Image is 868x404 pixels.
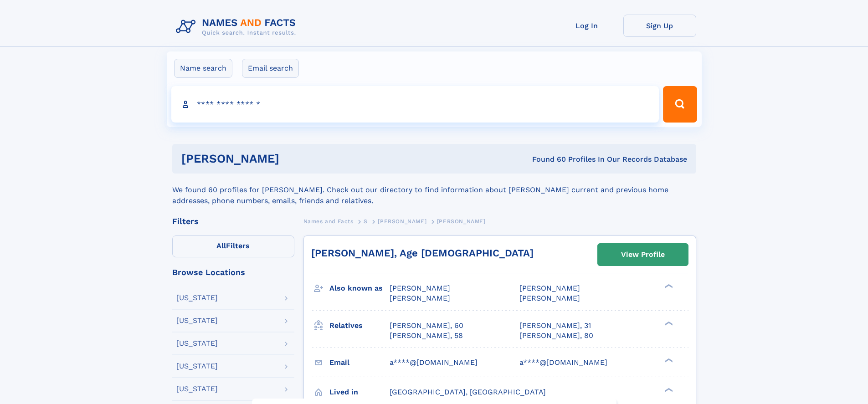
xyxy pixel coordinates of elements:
[172,15,303,39] img: Logo Names and Facts
[311,247,534,259] a: [PERSON_NAME], Age [DEMOGRAPHIC_DATA]
[663,357,673,363] div: ❯
[519,284,580,292] span: [PERSON_NAME]
[172,174,696,206] div: We found 60 profiles for [PERSON_NAME]. Check out our directory to find information about [PERSON...
[172,235,294,257] label: Filters
[519,331,593,341] a: [PERSON_NAME], 80
[176,385,218,393] div: [US_STATE]
[176,340,218,347] div: [US_STATE]
[329,384,390,400] h3: Lived in
[364,215,368,227] a: S
[390,331,463,341] a: [PERSON_NAME], 58
[329,281,390,296] h3: Also known as
[171,86,659,123] input: search input
[390,388,546,396] span: [GEOGRAPHIC_DATA], [GEOGRAPHIC_DATA]
[378,215,426,227] a: [PERSON_NAME]
[598,244,688,266] a: View Profile
[172,217,294,225] div: Filters
[176,294,218,302] div: [US_STATE]
[176,363,218,370] div: [US_STATE]
[663,320,673,326] div: ❯
[390,321,463,331] a: [PERSON_NAME], 60
[550,15,623,37] a: Log In
[329,318,390,333] h3: Relatives
[390,294,450,302] span: [PERSON_NAME]
[378,218,426,225] span: [PERSON_NAME]
[176,317,218,324] div: [US_STATE]
[663,387,673,393] div: ❯
[329,355,390,370] h3: Email
[390,284,450,292] span: [PERSON_NAME]
[519,294,580,302] span: [PERSON_NAME]
[364,218,368,225] span: S
[623,15,696,37] a: Sign Up
[242,59,299,78] label: Email search
[437,218,486,225] span: [PERSON_NAME]
[663,86,697,123] button: Search Button
[174,59,232,78] label: Name search
[519,321,591,331] a: [PERSON_NAME], 31
[663,283,673,289] div: ❯
[621,244,665,265] div: View Profile
[216,241,226,250] span: All
[406,154,687,164] div: Found 60 Profiles In Our Records Database
[172,268,294,276] div: Browse Locations
[181,153,406,164] h1: [PERSON_NAME]
[303,215,354,227] a: Names and Facts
